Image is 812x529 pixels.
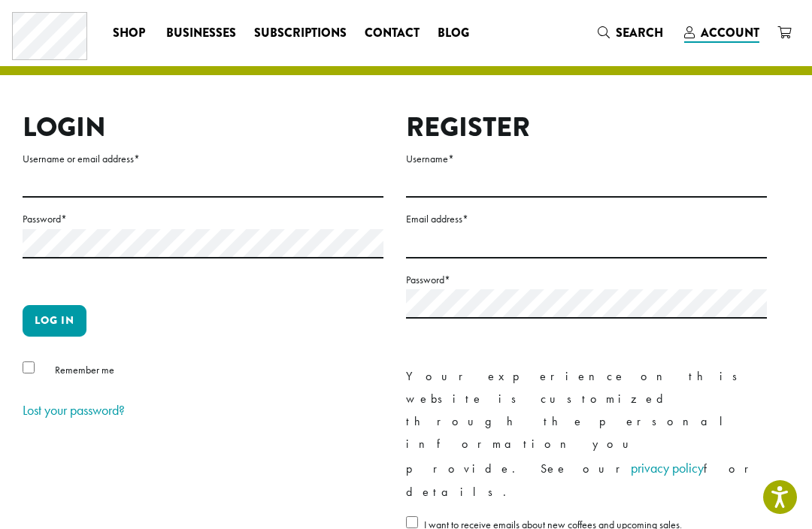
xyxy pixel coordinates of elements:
[631,459,704,476] a: privacy policy
[55,363,114,376] span: Remember me
[23,111,383,144] h2: Login
[589,20,675,45] a: Search
[406,516,418,528] input: I want to receive emails about new coffees and upcoming sales.
[104,21,157,45] a: Shop
[23,150,383,168] label: Username or email address
[166,24,236,43] span: Businesses
[23,210,383,228] label: Password
[406,150,767,168] label: Username
[254,24,347,43] span: Subscriptions
[406,210,767,228] label: Email address
[406,111,767,144] h2: Register
[406,271,767,289] label: Password
[438,24,469,43] span: Blog
[23,305,86,337] button: Log in
[701,24,759,41] span: Account
[113,24,145,43] span: Shop
[23,401,125,419] a: Lost your password?
[406,365,767,503] p: Your experience on this website is customized through the personal information you provide. See o...
[616,24,663,41] span: Search
[365,24,420,43] span: Contact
